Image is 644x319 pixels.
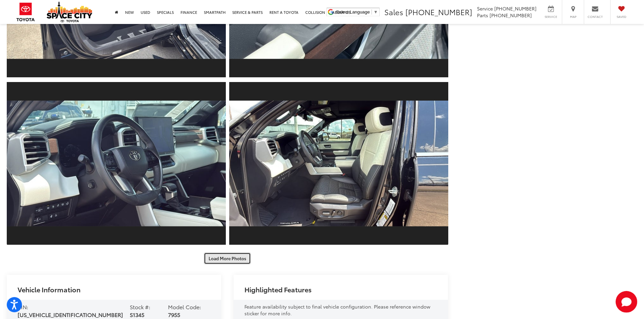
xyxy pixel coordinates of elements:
a: Select Language​ [336,9,378,15]
span: VIN: [18,303,28,311]
span: [US_VEHICLE_IDENTIFICATION_NUMBER] [18,311,123,318]
span: Stock #: [130,303,150,311]
button: Toggle Chat Window [616,291,637,313]
span: Select Language [336,9,370,15]
span: [PHONE_NUMBER] [405,6,472,17]
span: 7955 [168,311,180,318]
span: Service [477,5,493,12]
span: ▼ [374,9,378,15]
span: Model Code: [168,303,201,311]
span: Sales [384,6,403,17]
span: [PHONE_NUMBER] [494,5,536,12]
img: 2024 Toyota SEQUOIA 4WD Capstone [227,101,450,226]
span: Service [543,15,558,19]
span: Map [566,15,580,19]
img: 2024 Toyota SEQUOIA 4WD Capstone [5,101,228,226]
span: [PHONE_NUMBER] [490,12,532,19]
span: S1345 [130,311,144,318]
img: Space City Toyota [47,1,92,22]
span: Feature availability subject to final vehicle configuration. Please reference window sticker for ... [244,303,430,317]
span: Saved [614,15,629,19]
h2: Vehicle Information [18,286,80,293]
span: Parts [477,12,488,19]
span: Contact [588,15,603,19]
a: Expand Photo 11 [229,81,448,245]
button: Load More Photos [204,252,251,264]
a: Expand Photo 10 [7,81,226,245]
h2: Highlighted Features [244,286,312,293]
svg: Start Chat [616,291,637,313]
